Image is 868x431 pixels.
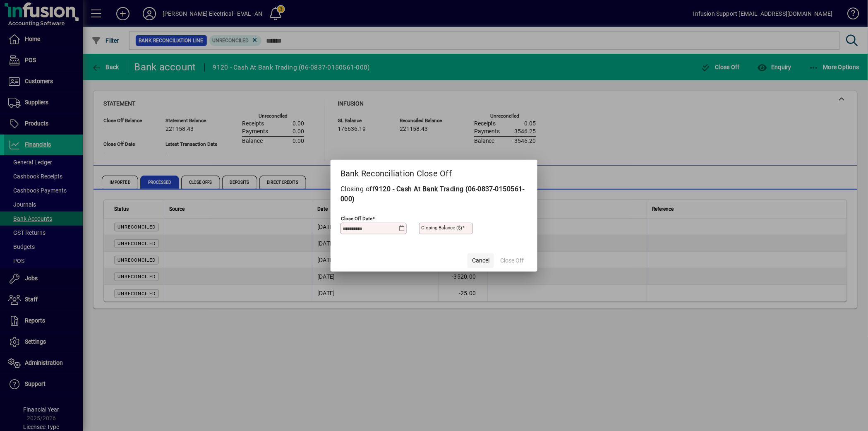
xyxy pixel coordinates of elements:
p: Closing off [340,184,528,204]
button: Cancel [468,253,494,268]
h2: Bank Reconciliation Close Off [331,160,537,184]
mat-label: Closing Balance ($) [421,225,462,231]
strong: 9120 - Cash At Bank Trading (06-0837-0150561-000) [340,185,525,203]
span: Cancel [472,256,489,265]
mat-label: Close off date [341,215,372,221]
